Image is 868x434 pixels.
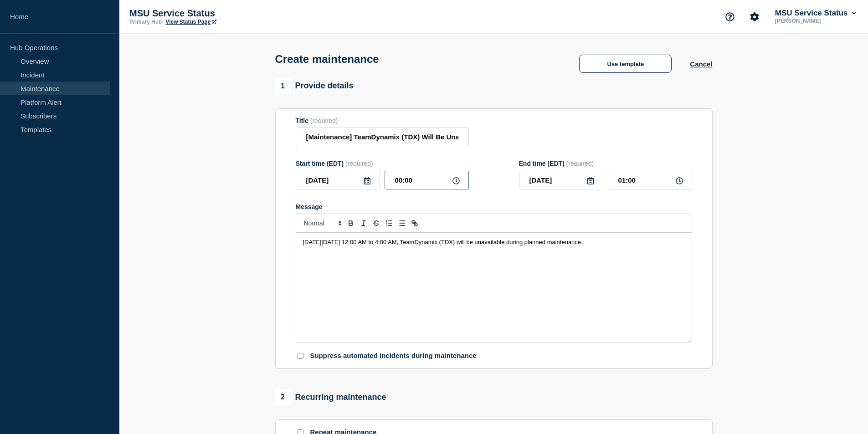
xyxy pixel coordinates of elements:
[773,18,858,24] p: [PERSON_NAME]
[129,8,312,19] p: MSU Service Status
[296,117,469,124] div: Title
[579,55,672,73] button: Use template
[566,160,594,167] span: (required)
[165,19,216,25] a: View Status Page
[408,218,421,229] button: Toggle link
[720,7,740,26] button: Support
[275,53,379,66] h1: Create maintenance
[296,233,692,342] div: Message
[296,160,469,167] div: Start time (EDT)
[519,171,603,189] input: YYYY-MM-DD
[310,352,477,360] p: Suppress automated incidents during maintenance
[275,78,354,94] div: Provide details
[357,218,370,229] button: Toggle italic text
[298,353,303,359] input: Suppress automated incidents during maintenance
[370,218,383,229] button: Toggle strikethrough text
[344,218,357,229] button: Toggle bold text
[303,239,583,245] span: [DATE][DATE] 12:00 AM to 4:00 AM, TeamDynamix (TDX) will be unavailable during planned maintenance.
[345,160,373,167] span: (required)
[608,171,692,189] input: HH:MM
[275,389,386,405] div: Recurring maintenance
[745,7,764,26] button: Account settings
[300,218,344,229] span: Font size
[129,19,162,25] p: Primary Hub
[690,60,712,68] button: Cancel
[296,128,469,146] input: Title
[519,160,692,167] div: End time (EDT)
[395,218,408,229] button: Toggle bulleted list
[275,78,291,94] span: 1
[773,9,858,18] button: MSU Service Status
[296,203,692,210] div: Message
[385,171,469,189] input: HH:MM
[310,117,338,124] span: (required)
[275,389,291,405] span: 2
[296,171,380,189] input: YYYY-MM-DD
[383,218,395,229] button: Toggle ordered list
